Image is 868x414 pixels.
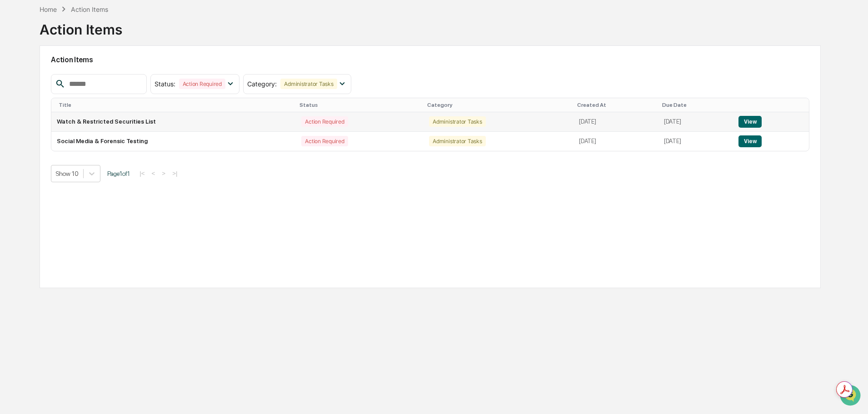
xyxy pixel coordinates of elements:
[1,1,22,22] button: Open customer support
[429,136,485,146] div: Administrator Tasks
[574,112,658,132] td: [DATE]
[429,116,485,127] div: Administrator Tasks
[658,112,733,132] td: [DATE]
[149,170,158,177] button: <
[107,170,130,177] span: Page 1 of 1
[9,19,165,34] p: How can we help?
[5,128,61,145] a: 🔎Data Lookup
[66,115,73,123] div: 🗄️
[59,102,292,108] div: Title
[658,132,733,151] td: [DATE]
[301,116,348,127] div: Action Required
[31,70,149,79] div: Start new chat
[51,132,296,151] td: Social Media & Forensic Testing
[31,79,115,86] div: We're available if you need us!
[51,112,296,132] td: Watch & Restricted Securities List
[90,154,110,161] span: Pylon
[738,118,762,125] a: View
[577,102,655,108] div: Created At
[155,72,165,83] button: Start new chat
[71,5,108,13] div: Action Items
[9,115,16,123] div: 🖐️
[40,5,57,13] div: Home
[75,115,113,124] span: Attestations
[179,79,225,89] div: Action Required
[5,111,62,127] a: 🖐️Preclearance
[62,111,116,127] a: 🗄️Attestations
[9,70,25,86] img: 1746055101610-c473b297-6a78-478c-a979-82029cc54cd1
[9,133,16,140] div: 🔎
[280,79,337,89] div: Administrator Tasks
[738,116,762,128] button: View
[18,115,59,124] span: Preclearance
[738,138,762,145] a: View
[299,102,420,108] div: Status
[18,132,57,141] span: Data Lookup
[427,102,570,108] div: Category
[247,80,277,88] span: Category :
[738,135,762,147] button: View
[1,3,22,20] img: f2157a4c-a0d3-4daa-907e-bb6f0de503a5-1751232295721
[64,154,110,161] a: Powered byPylon
[574,132,658,151] td: [DATE]
[662,102,729,108] div: Due Date
[301,136,348,146] div: Action Required
[40,14,122,38] div: Action Items
[155,80,175,88] span: Status :
[170,170,180,177] button: >|
[51,55,809,64] h2: Action Items
[137,170,147,177] button: |<
[159,170,168,177] button: >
